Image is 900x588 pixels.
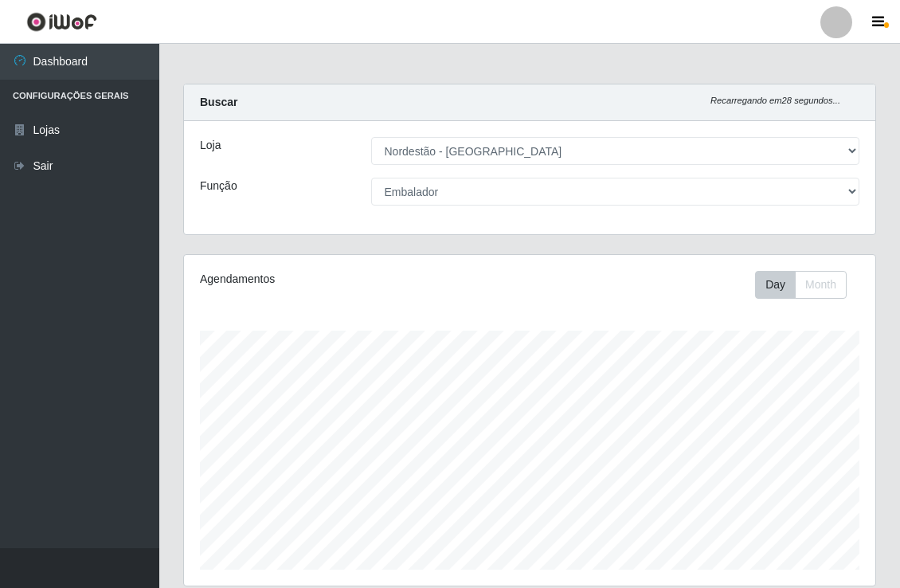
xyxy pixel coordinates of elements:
button: Day [755,271,796,299]
strong: Buscar [200,96,237,108]
i: Recarregando em 28 segundos... [710,96,840,105]
label: Função [200,178,237,194]
div: Toolbar with button groups [755,271,859,299]
div: First group [755,271,847,299]
button: Month [795,271,847,299]
label: Loja [200,137,221,154]
div: Agendamentos [200,271,461,288]
img: CoreUI Logo [26,12,97,32]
